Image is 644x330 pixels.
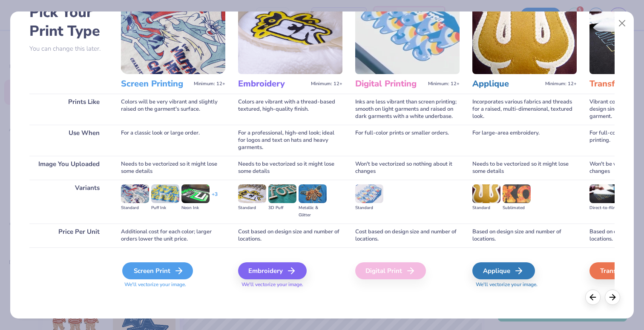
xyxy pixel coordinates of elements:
[151,184,179,203] img: Puff Ink
[194,81,225,87] span: Minimum: 12+
[238,156,342,180] div: Needs to be vectorized so it might lose some details
[472,204,500,212] div: Standard
[151,204,179,212] div: Puff Ink
[238,224,342,247] div: Cost based on design size and number of locations.
[355,156,460,180] div: Won't be vectorized so nothing about it changes
[311,81,342,87] span: Minimum: 12+
[238,262,307,279] div: Embroidery
[181,204,210,212] div: Neon Ink
[589,204,618,212] div: Direct-to-film
[29,224,108,247] div: Price Per Unit
[122,262,193,279] div: Screen Print
[355,204,383,212] div: Standard
[29,156,108,180] div: Image You Uploaded
[29,3,108,40] h2: Pick Your Print Type
[121,78,190,89] h3: Screen Printing
[428,81,460,87] span: Minimum: 12+
[238,78,308,89] h3: Embroidery
[472,262,535,279] div: Applique
[472,156,577,180] div: Needs to be vectorized so it might lose some details
[355,262,426,279] div: Digital Print
[121,184,149,203] img: Standard
[614,15,630,32] button: Close
[355,184,383,203] img: Standard
[355,94,460,125] div: Inks are less vibrant than screen printing; smooth on light garments and raised on dark garments ...
[238,125,342,156] div: For a professional, high-end look; ideal for logos and text on hats and heavy garments.
[299,204,327,219] div: Metallic & Glitter
[268,184,296,203] img: 3D Puff
[472,78,542,89] h3: Applique
[121,224,225,247] div: Additional cost for each color; larger orders lower the unit price.
[503,204,531,212] div: Sublimated
[355,78,425,89] h3: Digital Printing
[121,125,225,156] div: For a classic look or large order.
[503,184,531,203] img: Sublimated
[268,204,296,212] div: 3D Puff
[238,281,342,288] span: We'll vectorize your image.
[299,184,327,203] img: Metallic & Glitter
[121,281,225,288] span: We'll vectorize your image.
[121,204,149,212] div: Standard
[472,184,500,203] img: Standard
[472,125,577,156] div: For large-area embroidery.
[212,191,218,205] div: + 3
[355,125,460,156] div: For full-color prints or smaller orders.
[238,204,266,212] div: Standard
[121,156,225,180] div: Needs to be vectorized so it might lose some details
[181,184,210,203] img: Neon Ink
[238,184,266,203] img: Standard
[545,81,577,87] span: Minimum: 12+
[29,45,108,52] p: You can change this later.
[472,94,577,125] div: Incorporates various fabrics and threads for a raised, multi-dimensional, textured look.
[121,94,225,125] div: Colors will be very vibrant and slightly raised on the garment's surface.
[472,281,577,288] span: We'll vectorize your image.
[29,180,108,224] div: Variants
[29,125,108,156] div: Use When
[472,224,577,247] div: Based on design size and number of locations.
[238,94,342,125] div: Colors are vibrant with a thread-based textured, high-quality finish.
[589,184,618,203] img: Direct-to-film
[29,94,108,125] div: Prints Like
[355,224,460,247] div: Cost based on design size and number of locations.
